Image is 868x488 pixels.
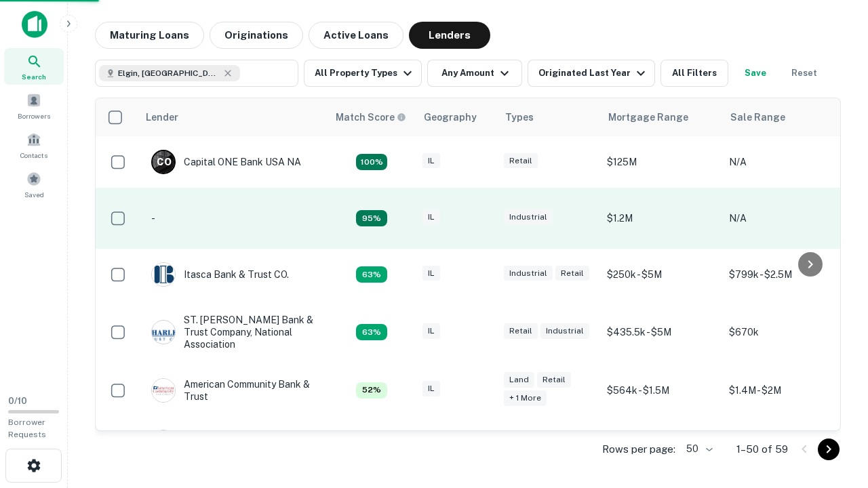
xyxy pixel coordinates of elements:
[4,166,64,203] a: Saved
[783,60,826,87] button: Reset
[422,323,440,339] div: IL
[504,372,534,388] div: Land
[95,22,204,49] button: Maturing Loans
[504,209,553,225] div: Industrial
[151,314,314,351] div: ST. [PERSON_NAME] Bank & Trust Company, National Association
[818,439,840,460] button: Go to next page
[540,323,589,339] div: Industrial
[20,150,47,161] span: Contacts
[504,153,538,169] div: Retail
[734,60,777,87] button: Save your search to get updates of matches that match your search criteria.
[504,323,538,339] div: Retail
[409,22,490,49] button: Lenders
[4,127,64,163] a: Contacts
[4,87,64,124] a: Borrowers
[722,300,844,365] td: $670k
[722,416,844,468] td: N/A
[24,189,44,200] span: Saved
[600,136,722,188] td: $125M
[157,155,171,169] p: C O
[151,378,314,403] div: American Community Bank & Trust
[138,98,328,136] th: Lender
[356,154,387,170] div: Capitalize uses an advanced AI algorithm to match your search with the best lender. The match sco...
[600,188,722,249] td: $1.2M
[22,71,46,82] span: Search
[427,60,522,87] button: Any Amount
[722,98,844,136] th: Sale Range
[608,109,688,125] div: Mortgage Range
[422,381,440,396] div: IL
[504,390,547,406] div: + 1 more
[356,382,387,399] div: Capitalize uses an advanced AI algorithm to match your search with the best lender. The match sco...
[504,266,553,281] div: Industrial
[8,418,46,439] span: Borrower Requests
[152,430,175,453] img: picture
[660,60,728,87] button: All Filters
[416,98,497,136] th: Geography
[336,110,403,125] h6: Match Score
[356,324,387,340] div: Capitalize uses an advanced AI algorithm to match your search with the best lender. The match sco...
[152,263,175,286] img: picture
[600,249,722,300] td: $250k - $5M
[497,98,600,136] th: Types
[210,22,303,49] button: Originations
[722,365,844,416] td: $1.4M - $2M
[537,372,571,388] div: Retail
[681,439,715,459] div: 50
[800,380,868,445] iframe: Chat Widget
[722,136,844,188] td: N/A
[538,65,649,81] div: Originated Last Year
[722,249,844,300] td: $799k - $2.5M
[8,396,27,406] span: 0 / 10
[151,150,301,174] div: Capital ONE Bank USA NA
[730,109,785,125] div: Sale Range
[600,98,722,136] th: Mortgage Range
[304,60,422,87] button: All Property Types
[356,210,387,226] div: Capitalize uses an advanced AI algorithm to match your search with the best lender. The match sco...
[528,60,655,87] button: Originated Last Year
[309,22,403,49] button: Active Loans
[152,379,175,402] img: picture
[151,430,300,454] div: Republic Bank Of Chicago
[600,365,722,416] td: $564k - $1.5M
[600,416,722,468] td: $500k - $880.5k
[146,109,178,125] div: Lender
[505,109,534,125] div: Types
[424,109,477,125] div: Geography
[336,110,406,125] div: Capitalize uses an advanced AI algorithm to match your search with the best lender. The match sco...
[152,321,175,344] img: picture
[151,211,155,226] p: -
[422,209,440,225] div: IL
[722,188,844,249] td: N/A
[4,48,64,85] a: Search
[328,98,416,136] th: Capitalize uses an advanced AI algorithm to match your search with the best lender. The match sco...
[118,67,220,79] span: Elgin, [GEOGRAPHIC_DATA], [GEOGRAPHIC_DATA]
[422,153,440,169] div: IL
[356,266,387,283] div: Capitalize uses an advanced AI algorithm to match your search with the best lender. The match sco...
[602,441,675,457] p: Rows per page:
[422,266,440,281] div: IL
[22,11,47,38] img: capitalize-icon.png
[555,266,589,281] div: Retail
[600,300,722,365] td: $435.5k - $5M
[736,441,788,457] p: 1–50 of 59
[151,262,289,287] div: Itasca Bank & Trust CO.
[18,110,50,121] span: Borrowers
